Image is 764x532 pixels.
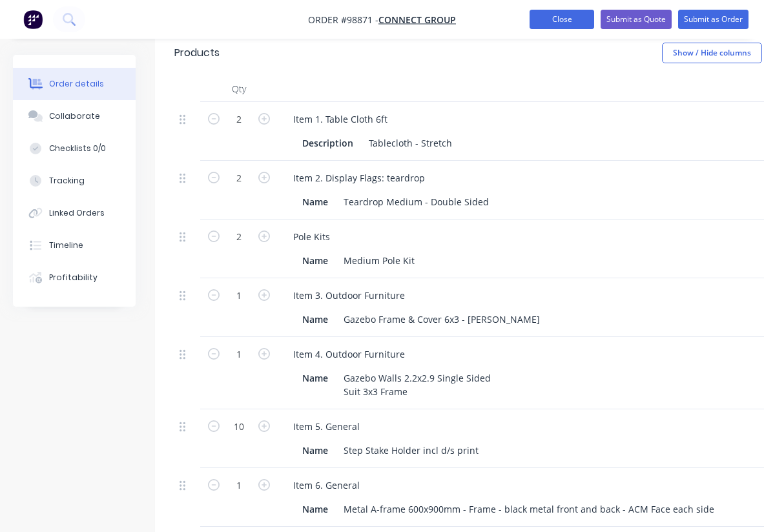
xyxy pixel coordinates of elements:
[364,134,457,152] div: Tablecloth - Stretch
[49,143,106,154] div: Checklists 0/0
[13,197,136,229] button: Linked Orders
[283,476,370,495] div: Item 6. General
[13,165,136,197] button: Tracking
[283,345,415,363] div: Item 4. Outdoor Furniture
[174,45,220,61] div: Products
[283,417,370,436] div: Item 5. General
[283,169,435,187] div: Item 2. Display Flags: teardrop
[13,229,136,261] button: Timeline
[297,251,333,270] div: Name
[13,132,136,165] button: Checklists 0/0
[283,110,398,128] div: Item 1. Table Cloth 6ft
[297,134,358,152] div: Description
[49,110,100,122] div: Collaborate
[297,500,333,518] div: Name
[662,43,762,63] button: Show / Hide columns
[23,10,43,29] img: Factory
[297,310,333,329] div: Name
[338,192,494,211] div: Teardrop Medium - Double Sided
[678,10,749,29] button: Submit as Order
[200,76,278,102] div: Qty
[13,100,136,132] button: Collaborate
[338,369,496,401] div: Gazebo Walls 2.2x2.9 Single Sided Suit 3x3 Frame
[283,227,340,246] div: Pole Kits
[297,369,333,387] div: Name
[338,310,545,329] div: Gazebo Frame & Cover 6x3 - [PERSON_NAME]
[283,286,415,305] div: Item 3. Outdoor Furniture
[297,192,333,211] div: Name
[13,261,136,294] button: Profitability
[49,272,98,283] div: Profitability
[338,441,484,460] div: Step Stake Holder incl d/s print
[308,14,378,26] span: Order #98871 -
[49,175,85,187] div: Tracking
[378,14,456,26] a: Connect Group
[297,441,333,460] div: Name
[49,240,83,251] div: Timeline
[13,68,136,100] button: Order details
[338,251,420,270] div: Medium Pole Kit
[49,78,104,90] div: Order details
[601,10,672,29] button: Submit as Quote
[49,207,105,219] div: Linked Orders
[530,10,594,29] button: Close
[338,500,719,518] div: Metal A-frame 600x900mm - Frame - black metal front and back - ACM Face each side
